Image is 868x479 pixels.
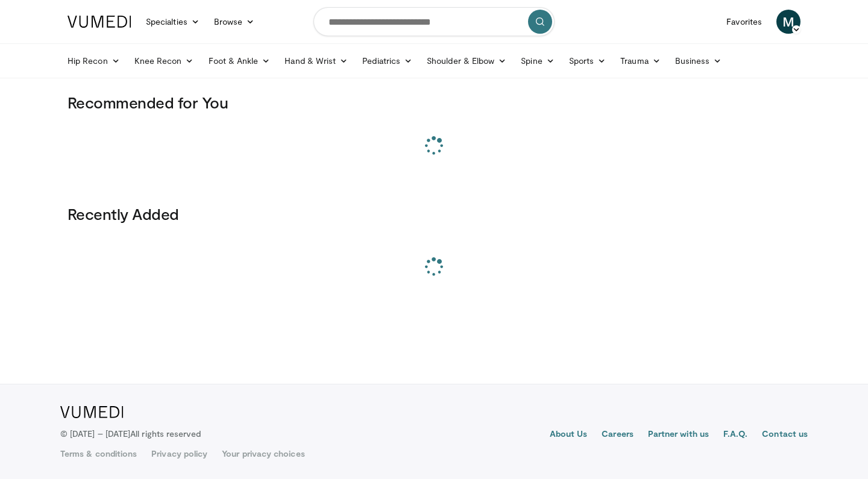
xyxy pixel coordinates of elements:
[60,448,137,460] a: Terms & conditions
[613,49,668,73] a: Trauma
[68,93,800,112] h3: Recommended for You
[420,49,514,73] a: Shoulder & Elbow
[277,49,355,73] a: Hand & Wrist
[60,49,127,73] a: Hip Recon
[602,428,634,442] a: Careers
[60,406,124,418] img: VuMedi Logo
[776,10,800,34] a: M
[60,428,201,440] p: © [DATE] – [DATE]
[514,49,561,73] a: Spine
[723,428,747,442] a: F.A.Q.
[719,10,769,34] a: Favorites
[313,7,555,36] input: Search topics, interventions
[127,49,201,73] a: Knee Recon
[139,10,207,34] a: Specialties
[648,428,709,442] a: Partner with us
[762,428,808,442] a: Contact us
[130,428,201,439] span: All rights reserved
[222,448,304,460] a: Your privacy choices
[562,49,614,73] a: Sports
[201,49,278,73] a: Foot & Ankle
[550,428,588,442] a: About Us
[68,16,131,28] img: VuMedi Logo
[68,204,800,224] h3: Recently Added
[355,49,420,73] a: Pediatrics
[151,448,207,460] a: Privacy policy
[668,49,729,73] a: Business
[207,10,262,34] a: Browse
